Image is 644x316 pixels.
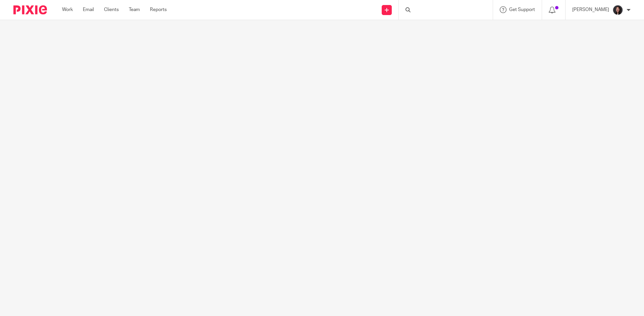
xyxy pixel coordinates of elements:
[62,6,73,13] a: Work
[13,5,47,14] img: Pixie
[509,7,535,12] span: Get Support
[104,6,119,13] a: Clients
[129,6,140,13] a: Team
[150,6,167,13] a: Reports
[612,5,623,15] img: Lili%20square.jpg
[83,6,94,13] a: Email
[572,6,609,13] p: [PERSON_NAME]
